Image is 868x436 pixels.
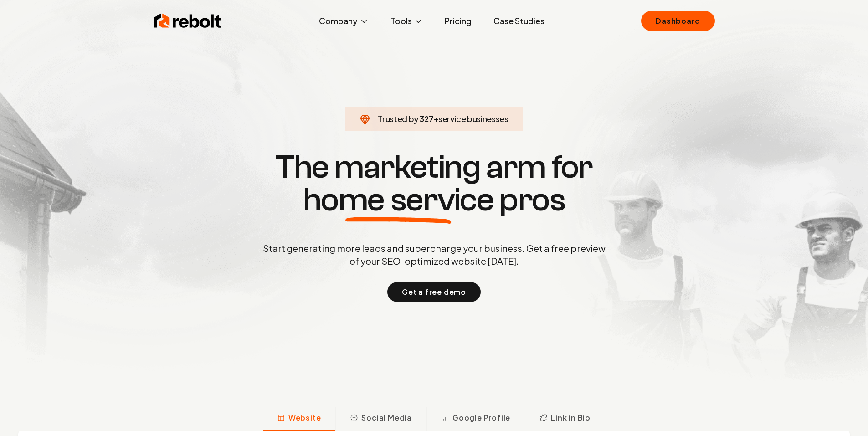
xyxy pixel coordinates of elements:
[154,12,222,30] img: Rebolt Logo
[288,412,321,423] span: Website
[216,151,653,216] h1: The marketing arm for pros
[437,12,479,30] a: Pricing
[525,407,605,431] button: Link in Bio
[433,113,438,124] span: +
[387,282,481,302] button: Get a free demo
[263,407,336,431] button: Website
[486,12,552,30] a: Case Studies
[261,242,607,267] p: Start generating more leads and supercharge your business. Get a free preview of your SEO-optimiz...
[383,12,430,30] button: Tools
[378,113,418,124] span: Trusted by
[438,113,508,124] span: service businesses
[303,184,494,216] span: home service
[361,412,412,423] span: Social Media
[452,412,510,423] span: Google Profile
[312,12,376,30] button: Company
[335,407,426,431] button: Social Media
[420,113,433,125] span: 327
[426,407,525,431] button: Google Profile
[641,11,714,31] a: Dashboard
[551,412,591,423] span: Link in Bio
